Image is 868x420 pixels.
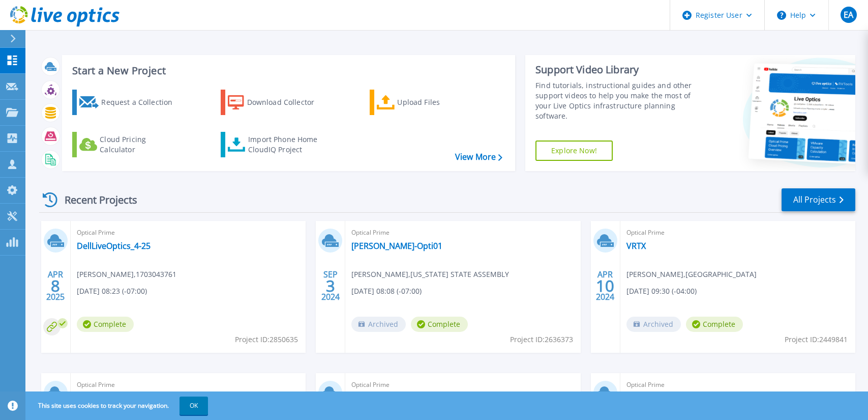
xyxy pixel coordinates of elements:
button: OK [179,397,208,415]
span: [DATE] 08:08 (-07:00) [351,286,422,297]
h3: Start a New Project [72,65,502,76]
div: Upload Files [397,92,478,113]
a: All Projects [782,188,855,211]
a: Cloud Pricing Calculator [72,132,186,157]
span: Complete [411,317,468,332]
span: Complete [77,317,134,332]
div: Import Phone Home CloudIQ Project [248,134,327,155]
span: EA [844,11,853,19]
span: Optical Prime [77,379,300,390]
span: Project ID: 2636373 [510,334,573,345]
span: Optical Prime [351,379,574,390]
a: DellLiveOptics_4-25 [77,241,151,251]
a: [PERSON_NAME]-Opti01 [351,241,442,251]
div: SEP 2024 [321,267,340,304]
a: Download Collector [221,90,334,115]
a: Request a Collection [72,90,186,115]
div: Recent Projects [39,187,151,212]
span: [PERSON_NAME] , [US_STATE] STATE ASSEMBLY [351,269,509,280]
span: Optical Prime [626,379,849,390]
span: [DATE] 08:23 (-07:00) [77,286,147,297]
span: 10 [596,282,614,290]
span: Optical Prime [626,227,849,238]
div: Find tutorials, instructional guides and other support videos to help you make the most of your L... [535,80,702,121]
div: APR 2024 [595,267,615,304]
span: Complete [686,317,743,332]
a: VRTX [626,241,646,251]
span: Optical Prime [351,227,574,238]
div: APR 2025 [46,267,65,304]
a: View More [455,152,502,162]
span: Project ID: 2449841 [785,334,848,345]
span: [PERSON_NAME] , [GEOGRAPHIC_DATA] [626,269,757,280]
span: [DATE] 09:30 (-04:00) [626,286,697,297]
span: Archived [626,317,681,332]
div: Support Video Library [535,63,702,76]
span: 3 [326,282,335,290]
div: Request a Collection [101,92,183,113]
span: 8 [51,282,60,290]
span: [PERSON_NAME] , 1703043761 [77,269,176,280]
span: Project ID: 2850635 [235,334,298,345]
span: This site uses cookies to track your navigation. [28,397,208,415]
span: Optical Prime [77,227,300,238]
a: Explore Now! [535,141,613,161]
div: Download Collector [247,92,328,113]
span: Archived [351,317,406,332]
div: Cloud Pricing Calculator [100,134,181,155]
a: Upload Files [370,90,483,115]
